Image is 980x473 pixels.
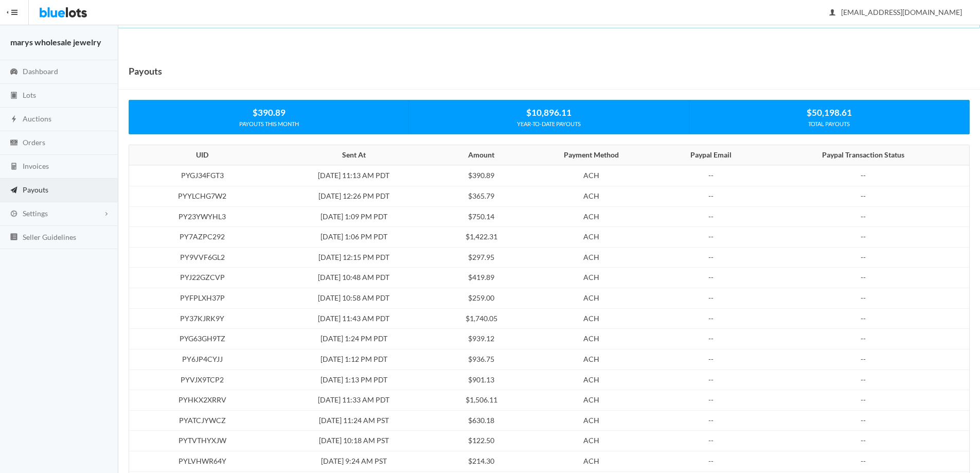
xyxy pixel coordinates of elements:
[689,119,969,129] div: TOTAL PAYOUTS
[524,247,659,268] td: ACH
[524,390,659,411] td: ACH
[658,145,763,166] th: Paypal Email
[763,145,969,166] th: Paypal Transaction Status
[439,206,524,227] td: $750.14
[763,288,969,309] td: --
[763,390,969,411] td: --
[830,8,962,16] span: [EMAIL_ADDRESS][DOMAIN_NAME]
[9,186,19,196] ion-icon: paper plane
[524,288,659,309] td: ACH
[439,165,524,186] td: $390.89
[658,288,763,309] td: --
[763,410,969,431] td: --
[129,145,269,166] th: UID
[524,431,659,451] td: ACH
[269,206,439,227] td: [DATE] 1:09 PM PDT
[658,308,763,329] td: --
[524,329,659,349] td: ACH
[524,410,659,431] td: ACH
[763,329,969,349] td: --
[439,268,524,288] td: $419.89
[23,162,49,170] span: Invoices
[9,233,19,242] ion-icon: list box
[269,431,439,451] td: [DATE] 10:18 AM PST
[129,268,269,288] td: PYJ22GZCVP
[807,107,852,118] strong: $50,198.61
[439,288,524,309] td: $259.00
[269,410,439,431] td: [DATE] 11:24 AM PST
[23,114,51,123] span: Auctions
[439,451,524,471] td: $214.30
[23,209,48,218] span: Settings
[129,329,269,349] td: PYG63GH9TZ
[439,227,524,248] td: $1,422.31
[763,349,969,370] td: --
[763,165,969,186] td: --
[524,451,659,471] td: ACH
[439,370,524,390] td: $901.13
[269,186,439,207] td: [DATE] 12:26 PM PDT
[439,390,524,411] td: $1,506.11
[23,233,76,241] span: Seller Guidelines
[763,227,969,248] td: --
[269,329,439,349] td: [DATE] 1:24 PM PDT
[763,451,969,471] td: --
[23,67,58,76] span: Dashboard
[9,162,19,172] ion-icon: calculator
[658,165,763,186] td: --
[658,206,763,227] td: --
[129,308,269,329] td: PY37KJRK9Y
[9,209,19,219] ion-icon: cog
[129,186,269,207] td: PYYLCHG7W2
[9,91,19,101] ion-icon: clipboard
[524,165,659,186] td: ACH
[763,186,969,207] td: --
[524,349,659,370] td: ACH
[129,431,269,451] td: PYTVTHYXJW
[524,370,659,390] td: ACH
[524,308,659,329] td: ACH
[129,63,162,79] h1: Payouts
[763,308,969,329] td: --
[658,370,763,390] td: --
[269,268,439,288] td: [DATE] 10:48 AM PDT
[439,186,524,207] td: $365.79
[10,37,101,47] strong: marys wholesale jewelry
[658,329,763,349] td: --
[526,107,572,118] strong: $10,896.11
[763,431,969,451] td: --
[269,451,439,471] td: [DATE] 9:24 AM PST
[763,268,969,288] td: --
[524,206,659,227] td: ACH
[439,308,524,329] td: $1,740.05
[439,247,524,268] td: $297.95
[129,349,269,370] td: PY6JP4CYJJ
[658,410,763,431] td: --
[269,145,439,166] th: Sent At
[269,308,439,329] td: [DATE] 11:43 AM PDT
[827,8,838,18] ion-icon: person
[658,247,763,268] td: --
[9,138,19,148] ion-icon: cash
[269,349,439,370] td: [DATE] 1:12 PM PDT
[439,431,524,451] td: $122.50
[658,431,763,451] td: --
[269,165,439,186] td: [DATE] 11:13 AM PDT
[269,247,439,268] td: [DATE] 12:15 PM PDT
[23,91,36,99] span: Lots
[524,268,659,288] td: ACH
[763,370,969,390] td: --
[129,370,269,390] td: PYVJX9TCP2
[439,329,524,349] td: $939.12
[524,186,659,207] td: ACH
[23,138,45,147] span: Orders
[129,227,269,248] td: PY7AZPC292
[23,185,48,194] span: Payouts
[9,67,19,77] ion-icon: speedometer
[269,288,439,309] td: [DATE] 10:58 AM PDT
[658,186,763,207] td: --
[658,349,763,370] td: --
[439,410,524,431] td: $630.18
[129,206,269,227] td: PY23YWYHL3
[763,247,969,268] td: --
